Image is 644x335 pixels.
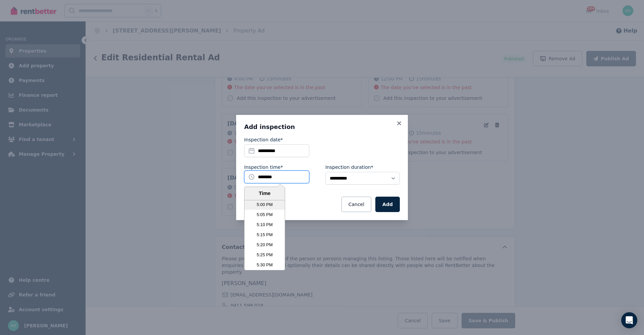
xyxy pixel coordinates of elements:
[245,210,285,220] li: 5:05 PM
[245,230,285,240] li: 5:15 PM
[244,136,283,143] label: Inspection date*
[375,197,400,212] button: Add
[244,123,400,131] h3: Add inspection
[245,260,285,270] li: 5:30 PM
[245,270,285,280] li: 5:35 PM
[245,240,285,250] li: 5:20 PM
[325,164,373,171] label: Inspection duration*
[245,250,285,260] li: 5:25 PM
[341,197,371,212] button: Cancel
[244,164,283,171] label: Inspection time*
[246,190,283,197] div: Time
[245,200,285,210] li: 5:00 PM
[245,200,285,270] ul: Time
[245,220,285,230] li: 5:10 PM
[621,312,637,328] div: Open Intercom Messenger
